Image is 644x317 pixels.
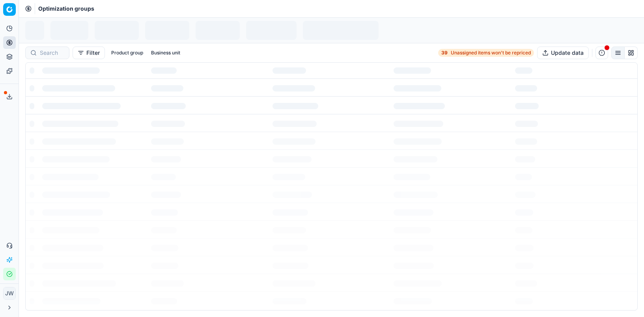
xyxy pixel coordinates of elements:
[38,5,94,13] nav: breadcrumb
[3,287,16,300] button: JW
[537,47,589,59] button: Update data
[38,5,94,13] span: Optimization groups
[441,50,448,56] strong: 39
[40,49,64,57] input: Search
[73,47,105,59] button: Filter
[108,48,146,58] button: Product group
[4,287,15,299] span: JW
[451,50,531,56] span: Unassigned items won't be repriced
[148,48,183,58] button: Business unit
[438,49,534,57] a: 39Unassigned items won't be repriced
